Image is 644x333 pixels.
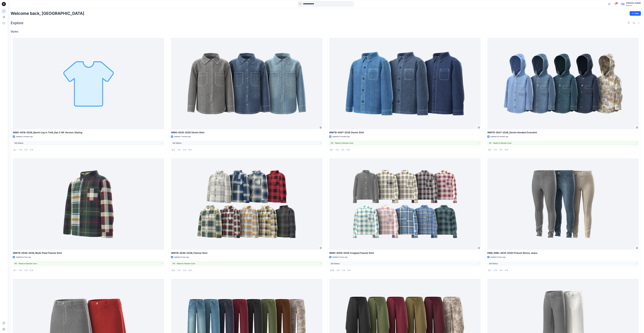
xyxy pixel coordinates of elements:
p: 0 [191,149,192,151]
p: Updated 3 minutes ago [16,135,33,138]
p: 0 [32,149,33,151]
a: WMTB-3947-2026_Denim Hooded Overshirt [487,38,639,129]
p: WMG-4009-2026 Cropped Flannel Shirt [329,251,481,255]
p: 3 [332,149,333,151]
p: 9 [174,269,175,272]
p: 0 [26,269,27,272]
span: 34 [615,2,618,4]
p: DM8_WML-4025-2026 Pintuck Skinny Jeans [487,251,639,255]
a: WMG-4035-2026 Denim Shirt [171,38,322,129]
p: WMG-4035-2026 Denim Shirt [171,131,322,134]
p: 3 [490,269,491,272]
div: GM [621,2,625,6]
p: 1 [16,149,16,151]
p: 5 [490,149,491,151]
p: 0 [350,269,351,272]
p: 0 [507,149,508,151]
a: WMG-4009-2026 Cropped Flannel Shirt [329,158,481,250]
p: 0 [507,269,508,272]
p: Updated 22 minutes ago [332,135,350,138]
a: WMG-4018-2026_Barrel Leg in Twill_Opt 2-HK Version-Styling [13,38,164,129]
p: Updated 7 minutes ago [174,135,191,138]
p: WMTB-4046-2026_Multi-Plaid Flannel Shirt [13,251,164,255]
a: WMTB-4046-2026_Multi-Plaid Flannel Shirt [13,158,164,250]
a: DM8_WML-4025-2026 Pintuck Skinny Jeans [487,158,639,250]
p: 0 [339,269,340,272]
p: 0 [185,149,186,151]
p: Updated 3 hours ago [332,256,348,258]
p: 0 [21,269,22,272]
div: [PERSON_NAME] [626,2,641,5]
p: WMG-4018-2026_Barrel Leg in Twill_Opt 2-HK Version-Styling [13,131,164,134]
h2: Welcome back, [GEOGRAPHIC_DATA] [11,11,84,16]
p: 0 [191,269,192,272]
p: 0 [338,149,339,151]
p: 0 [501,269,502,272]
p: Updated an hour ago [174,256,189,258]
p: 0 [501,149,502,151]
p: Updated an hour ago [16,256,31,258]
p: 0 [32,269,33,272]
p: WMTB-4046-2026_Flannel Shirt [171,251,322,255]
p: 0 [21,149,22,151]
p: 0 [179,269,180,272]
div: Walmart [626,5,641,6]
p: WMTB-4067-2026 Denim Shirt [329,131,481,134]
p: WMTB-3947-2026_Denim Hooded Overshirt [487,131,639,134]
p: 0 [496,269,497,272]
p: 3 [174,149,175,151]
a: WMTB-4046-2026_Flannel Shirt [171,158,322,250]
p: 0 [344,269,345,272]
a: WMTB-4067-2026 Denim Shirt [329,38,481,129]
button: New [630,11,641,16]
p: 0 [349,149,350,151]
p: 0 [496,149,497,151]
p: Updated 4 hours ago [491,256,506,258]
p: 20 [332,269,334,272]
p: 1 [16,269,16,272]
p: Updated 30 minutes ago [491,135,508,138]
h4: Styles [11,30,641,33]
p: 0 [179,149,180,151]
h2: Explore [11,21,23,25]
p: 0 [26,149,27,151]
p: 0 [343,149,344,151]
p: 0 [185,269,186,272]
